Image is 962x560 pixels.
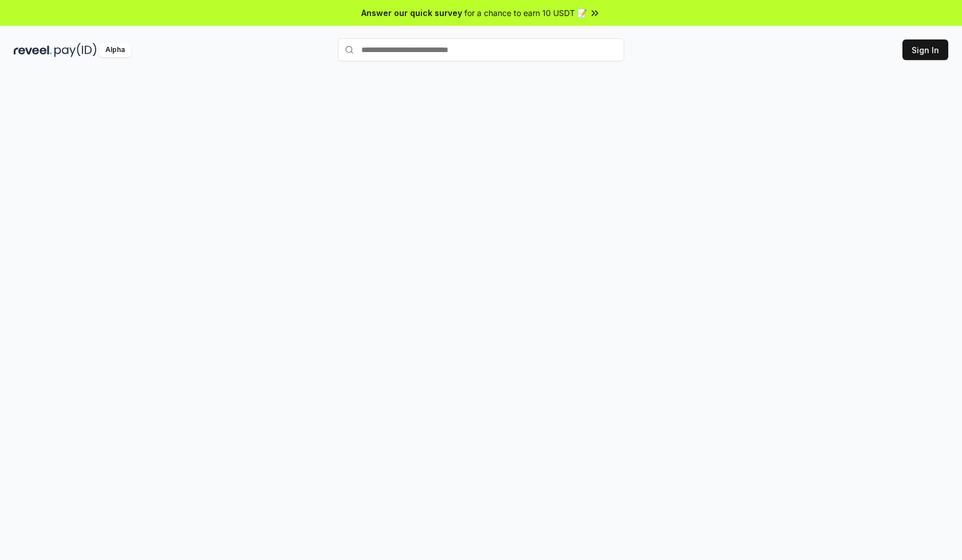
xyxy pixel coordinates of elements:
[14,43,52,57] img: reveel_dark
[464,7,587,19] span: for a chance to earn 10 USDT 📝
[54,43,97,57] img: pay_id
[902,39,948,60] button: Sign In
[361,7,462,19] span: Answer our quick survey
[99,43,131,57] div: Alpha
